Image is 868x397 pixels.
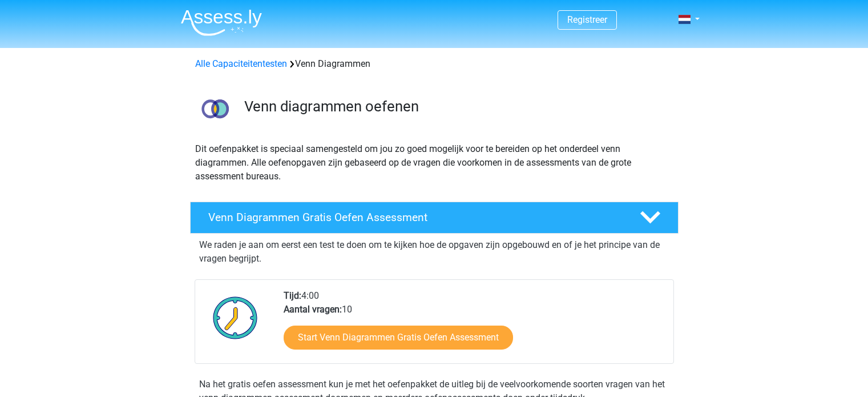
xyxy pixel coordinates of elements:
img: Klok [207,289,264,346]
div: Venn Diagrammen [191,57,678,71]
a: Alle Capaciteitentesten [195,58,287,69]
h4: Venn Diagrammen Gratis Oefen Assessment [208,211,621,224]
a: Start Venn Diagrammen Gratis Oefen Assessment [284,326,513,350]
b: Tijd: [284,290,301,301]
div: 4:00 10 [275,289,673,363]
p: Dit oefenpakket is speciaal samengesteld om jou zo goed mogelijk voor te bereiden op het onderdee... [195,142,673,183]
h3: Venn diagrammen oefenen [244,98,669,115]
img: venn diagrammen [191,85,239,133]
b: Aantal vragen: [284,304,342,315]
a: Registreer [567,14,607,25]
a: Venn Diagrammen Gratis Oefen Assessment [185,202,683,234]
p: We raden je aan om eerst een test te doen om te kijken hoe de opgaven zijn opgebouwd en of je het... [199,238,669,266]
img: Assessly [181,9,262,36]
